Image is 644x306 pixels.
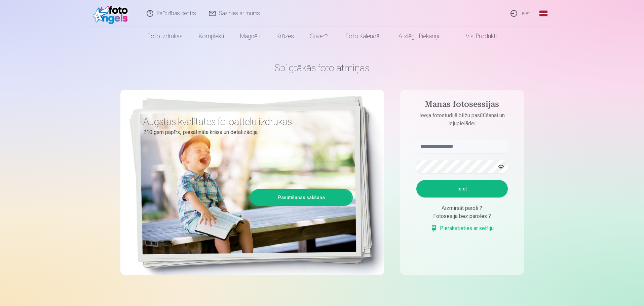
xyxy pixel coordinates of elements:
[447,27,505,46] a: Visi produkti
[268,27,302,46] a: Krūzes
[430,224,494,232] a: Pierakstieties ar selfiju
[93,3,131,24] img: /fa1
[143,128,348,137] p: 210 gsm papīrs, piesātināta krāsa un detalizācija
[140,27,191,46] a: Foto izdrukas
[338,27,390,46] a: Foto kalendāri
[410,99,515,112] h4: Manas fotosessijas
[191,27,232,46] a: Komplekti
[232,27,268,46] a: Magnēti
[143,116,348,128] h3: Augstas kvalitātes fotoattēlu izdrukas
[410,112,515,128] p: Ieeja fotostudijā bilžu pasūtīšanai un lejupielādei
[416,180,508,198] button: Ieiet
[302,27,338,46] a: Suvenīri
[251,190,352,205] a: Pasūtīšanas sākšana
[120,62,524,74] h1: Spilgtākās foto atmiņas
[416,212,508,220] div: Fotosesija bez paroles ?
[390,27,447,46] a: Atslēgu piekariņi
[416,204,508,212] div: Aizmirsāt paroli ?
